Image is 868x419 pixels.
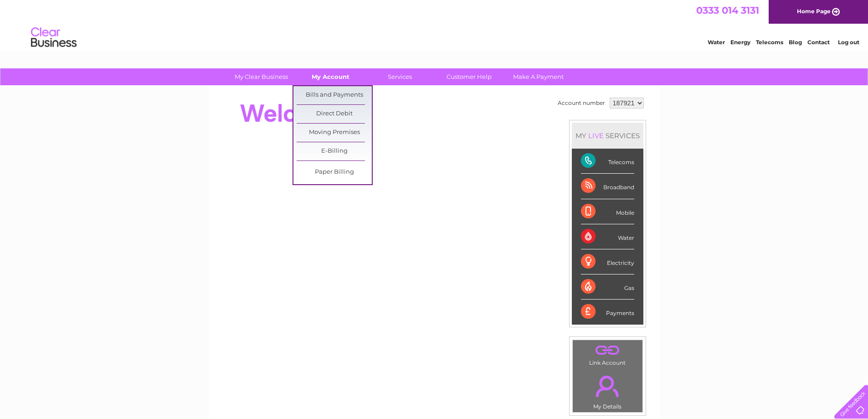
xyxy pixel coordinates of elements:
[297,105,372,123] a: Direct Debit
[297,86,372,104] a: Bills and Payments
[572,340,643,368] td: Link Account
[572,368,643,413] td: My Details
[31,24,77,52] img: logo.png
[581,300,634,324] div: Payments
[708,39,725,46] a: Water
[297,124,372,142] a: Moving Premises
[431,68,507,85] a: Customer Help
[586,131,606,140] div: LIVE
[696,5,759,16] a: 0333 014 3131
[575,370,640,402] a: .
[807,39,830,46] a: Contact
[293,68,368,85] a: My Account
[581,249,634,274] div: Electricity
[297,142,372,160] a: E-Billing
[730,39,750,46] a: Energy
[838,39,859,46] a: Log out
[224,68,299,85] a: My Clear Business
[362,68,437,85] a: Services
[581,224,634,249] div: Water
[501,68,576,85] a: Make A Payment
[575,342,640,358] a: .
[581,149,634,174] div: Telecoms
[572,123,643,149] div: MY SERVICES
[581,199,634,224] div: Mobile
[297,163,372,181] a: Paper Billing
[789,39,802,46] a: Blog
[219,5,650,44] div: Clear Business is a trading name of Verastar Limited (registered in [GEOGRAPHIC_DATA] No. 3667643...
[756,39,783,46] a: Telecoms
[555,95,607,111] td: Account number
[581,174,634,199] div: Broadband
[581,274,634,300] div: Gas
